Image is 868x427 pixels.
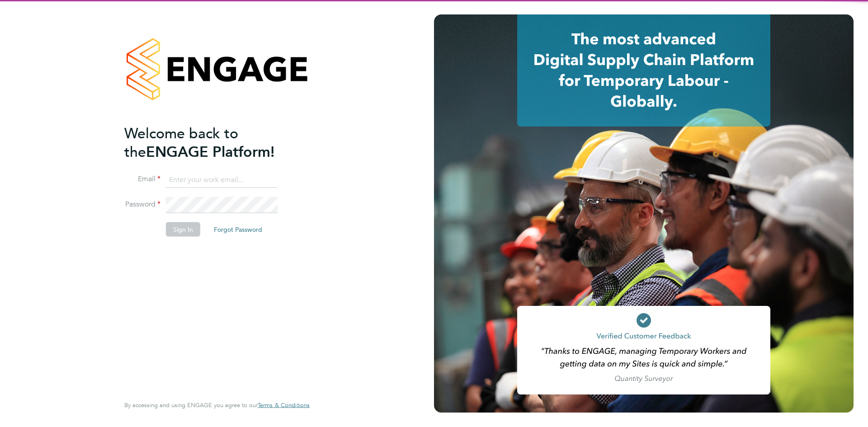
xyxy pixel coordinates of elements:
span: By accessing and using ENGAGE you agree to our [124,401,310,409]
input: Enter your work email... [166,172,278,188]
span: Welcome back to the [124,124,238,160]
label: Password [124,200,160,209]
h2: ENGAGE Platform! [124,124,301,161]
span: Terms & Conditions [258,401,310,409]
label: Email [124,174,160,184]
a: Terms & Conditions [258,402,310,409]
button: Sign In [166,222,200,237]
button: Forgot Password [207,222,269,237]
